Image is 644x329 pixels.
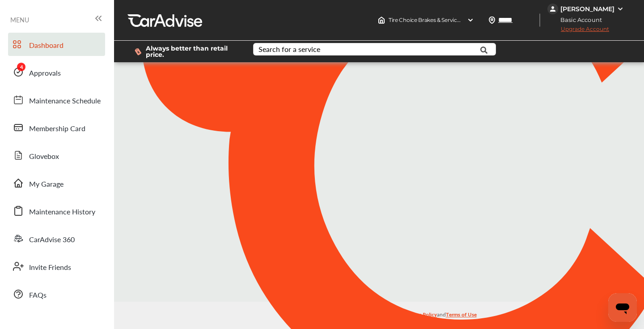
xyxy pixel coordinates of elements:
div: [PERSON_NAME] [560,5,614,13]
a: Approvals [8,60,105,84]
span: Dashboard [29,40,64,51]
span: Invite Friends [29,262,71,273]
a: Membership Card [8,116,105,139]
span: Glovebox [29,151,59,162]
a: FAQs [8,282,105,306]
span: Always better than retail price. [146,45,239,58]
span: MENU [10,16,29,23]
iframe: Button to launch messaging window [608,293,637,322]
img: dollor_label_vector.a70140d1.svg [135,48,141,56]
span: Membership Card [29,123,85,135]
span: My Garage [29,179,64,190]
img: location_vector.a44bc228.svg [488,17,496,24]
img: jVpblrzwTbfkPYzPPzSLxeg0AAAAASUVORK5CYII= [547,4,558,14]
span: Maintenance Schedule [29,95,101,107]
a: Invite Friends [8,255,105,278]
a: CarAdvise 360 [8,227,105,250]
a: Glovebox [8,144,105,167]
div: Search for a service [258,46,320,53]
img: WGsFRI8htEPBVLJbROoPRyZpYNWhNONpIPPETTm6eUC0GeLEiAAAAAElFTkSuQmCC [617,5,624,13]
img: header-divider.bc55588e.svg [539,13,540,27]
a: Maintenance History [8,199,105,222]
span: Maintenance History [29,206,95,218]
span: Upgrade Account [547,26,609,37]
a: Maintenance Schedule [8,88,105,111]
span: Basic Account [548,15,609,25]
img: CA_CheckIcon.cf4f08d4.svg [378,153,406,176]
a: My Garage [8,171,105,195]
span: Approvals [29,68,61,79]
img: header-home-logo.8d720a4f.svg [378,17,385,24]
p: By using the CarAdvise application, you agree to our and [114,309,644,319]
span: Tire Choice Brakes & Service , [STREET_ADDRESS][PERSON_NAME] [GEOGRAPHIC_DATA] , CA 92841 [389,17,642,23]
span: CarAdvise 360 [29,234,75,246]
a: Dashboard [8,33,105,56]
img: header-down-arrow.9dd2ce7d.svg [467,17,474,24]
span: FAQs [29,290,47,301]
